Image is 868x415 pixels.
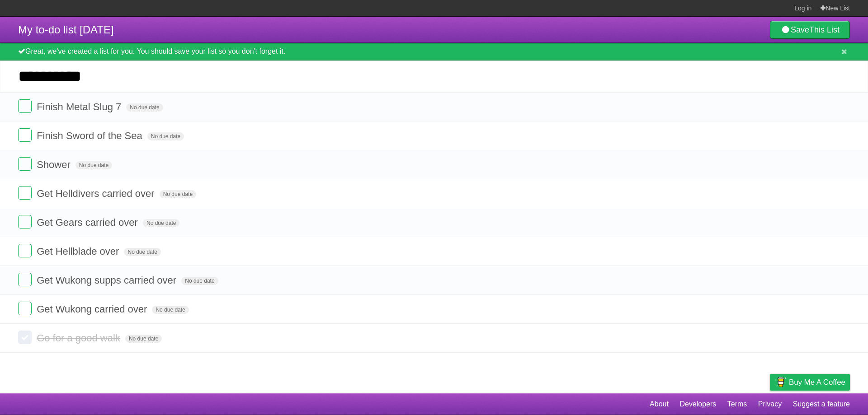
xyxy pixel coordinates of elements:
[160,190,196,198] span: No due date
[774,374,787,390] img: Buy me a coffee
[37,130,145,141] span: Finish Sword of the Sea
[125,335,162,343] span: No due date
[37,246,121,257] span: Get Hellblade over
[679,396,716,413] a: Developers
[770,374,850,391] a: Buy me a coffee
[18,331,32,344] label: Done
[809,25,840,34] b: This List
[18,273,32,286] label: Done
[37,159,73,170] span: Shower
[18,128,32,142] label: Done
[18,99,32,113] label: Done
[143,219,179,227] span: No due date
[126,103,163,112] span: No due date
[18,186,32,200] label: Done
[37,101,123,112] span: Finish Metal Slug 7
[75,161,112,169] span: No due date
[37,275,179,286] span: Get Wukong supps carried over
[181,277,218,285] span: No due date
[18,244,32,257] label: Done
[18,215,32,228] label: Done
[124,248,160,256] span: No due date
[152,306,189,314] span: No due date
[770,21,850,39] a: SaveThis List
[758,396,782,413] a: Privacy
[37,217,140,228] span: Get Gears carried over
[37,188,156,199] span: Get Helldivers carried over
[37,303,149,315] span: Get Wukong carried over
[18,23,114,36] span: My to-do list [DATE]
[18,157,32,171] label: Done
[147,132,184,140] span: No due date
[727,396,747,413] a: Terms
[793,396,850,413] a: Suggest a feature
[18,302,32,315] label: Done
[37,332,123,344] span: Go for a good walk
[650,396,669,413] a: About
[789,374,845,390] span: Buy me a coffee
